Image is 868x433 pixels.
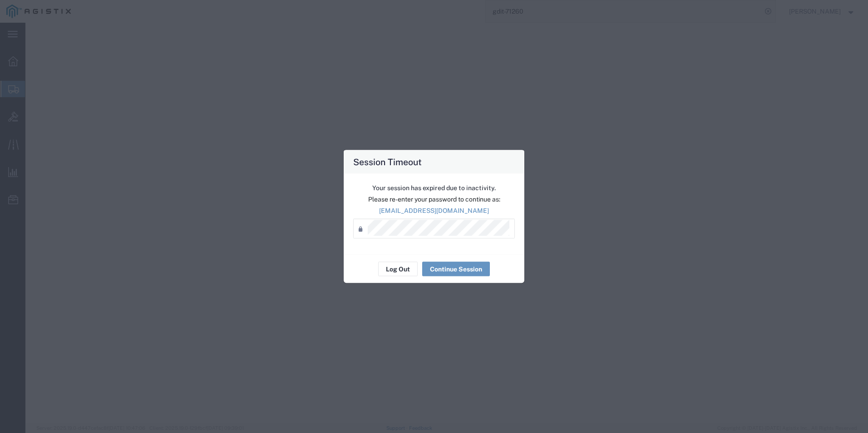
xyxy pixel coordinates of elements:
[353,183,515,193] p: Your session has expired due to inactivity.
[378,262,418,276] button: Log Out
[353,195,515,204] p: Please re-enter your password to continue as:
[353,155,422,168] h4: Session Timeout
[422,262,490,276] button: Continue Session
[353,206,515,216] p: [EMAIL_ADDRESS][DOMAIN_NAME]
